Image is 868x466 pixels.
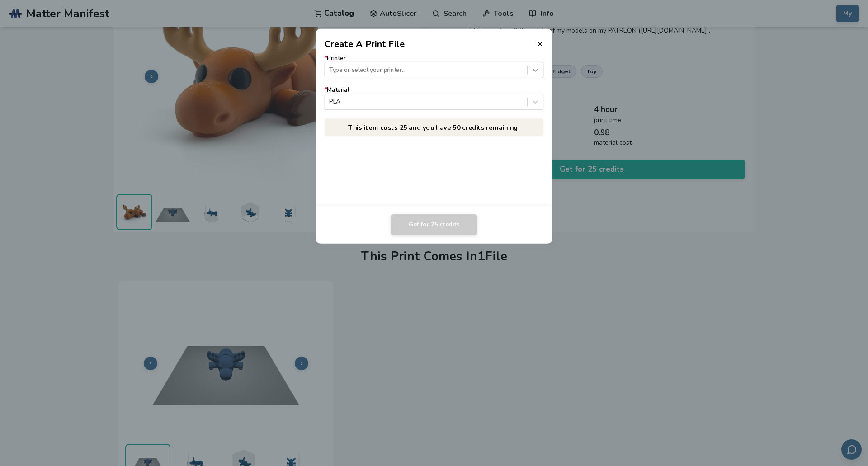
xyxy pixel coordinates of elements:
[329,99,331,105] input: *MaterialPLA
[325,55,544,78] label: Printer
[329,66,331,73] input: *PrinterType or select your printer...
[325,87,544,110] label: Material
[391,214,477,235] button: Get for 25 credits
[325,38,405,51] h2: Create A Print File
[325,118,544,136] p: This item costs 25 and you have 50 credits remaining.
